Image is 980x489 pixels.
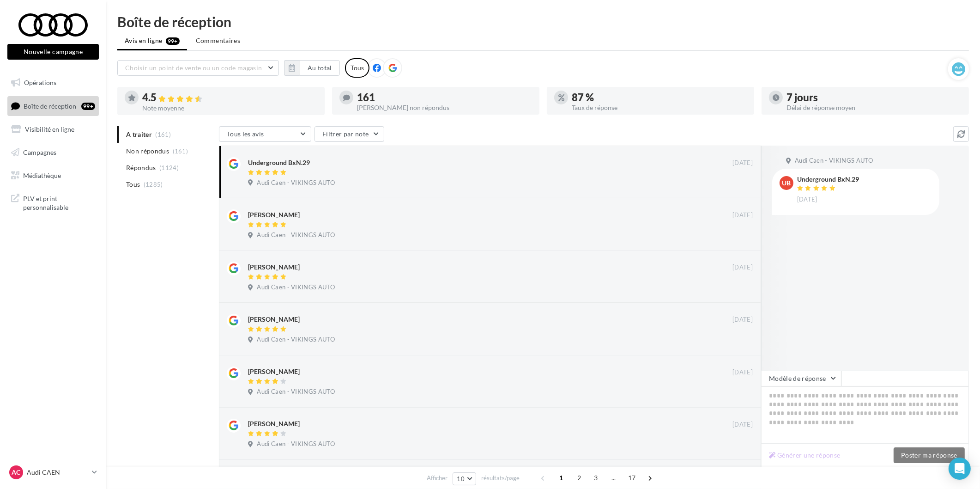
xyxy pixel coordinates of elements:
div: [PERSON_NAME] [248,367,300,376]
span: (1285) [144,181,163,188]
span: Commentaires [196,36,240,45]
button: Modèle de réponse [761,371,841,386]
span: Audi Caen - VIKINGS AUTO [257,179,335,187]
div: 7 jours [786,92,962,103]
span: Répondus [126,163,156,172]
span: Audi Caen - VIKINGS AUTO [257,336,335,344]
a: Boîte de réception99+ [6,96,101,116]
div: 161 [357,92,532,103]
span: Opérations [24,79,56,86]
span: [DATE] [732,211,753,220]
div: Underground BxN.29 [248,158,310,167]
span: Choisir un point de vente ou un code magasin [125,64,262,72]
div: [PERSON_NAME] non répondus [357,104,532,111]
div: 87 % [572,92,747,103]
div: Taux de réponse [572,104,747,111]
span: 1 [554,471,569,485]
span: Audi Caen - VIKINGS AUTO [257,231,335,239]
a: Visibilité en ligne [6,120,101,139]
span: [DATE] [732,263,753,272]
div: 4.5 [142,92,317,103]
div: Note moyenne [142,105,317,111]
div: [PERSON_NAME] [248,315,300,324]
div: [PERSON_NAME] [248,210,300,220]
button: Au total [284,60,340,76]
span: 10 [457,475,465,483]
div: [PERSON_NAME] [248,419,300,428]
span: Audi Caen - VIKINGS AUTO [257,440,335,448]
div: Délai de réponse moyen [786,104,962,111]
div: Tous [345,58,369,78]
span: 17 [624,471,640,485]
button: Nouvelle campagne [7,44,99,60]
span: Tous [126,180,140,189]
button: Choisir un point de vente ou un code magasin [117,60,279,76]
button: 10 [453,472,476,485]
span: (1124) [159,164,179,171]
button: Filtrer par note [315,126,384,142]
span: [DATE] [797,196,817,204]
div: Underground BxN.29 [797,176,859,183]
span: PLV et print personnalisable [23,192,95,212]
span: Tous les avis [227,130,264,138]
span: résultats/page [481,474,520,483]
div: 99+ [81,103,95,110]
span: [DATE] [732,421,753,429]
button: Au total [300,60,340,76]
span: Audi Caen - VIKINGS AUTO [257,283,335,292]
a: PLV et print personnalisable [6,189,101,216]
span: [DATE] [732,159,753,167]
button: Tous les avis [219,126,311,142]
a: Médiathèque [6,166,101,185]
div: Open Intercom Messenger [949,458,971,480]
a: Opérations [6,73,101,92]
span: 2 [572,471,587,485]
a: AC Audi CAEN [7,464,99,481]
span: Afficher [427,474,448,483]
span: AC [12,468,21,477]
a: Campagnes [6,143,101,162]
span: Boîte de réception [24,102,76,110]
span: [DATE] [732,316,753,324]
button: Poster ma réponse [894,447,965,463]
span: [DATE] [732,368,753,377]
button: Générer une réponse [765,450,844,461]
div: [PERSON_NAME] [248,263,300,272]
span: Visibilité en ligne [25,125,74,133]
p: Audi CAEN [27,468,88,477]
span: (161) [173,147,188,155]
span: UB [782,178,791,188]
span: ... [606,471,621,485]
span: Non répondus [126,147,169,156]
span: Campagnes [23,148,56,156]
span: Médiathèque [23,171,61,179]
span: Audi Caen - VIKINGS AUTO [795,157,873,165]
span: Audi Caen - VIKINGS AUTO [257,388,335,396]
span: 3 [588,471,603,485]
div: Boîte de réception [117,15,969,29]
